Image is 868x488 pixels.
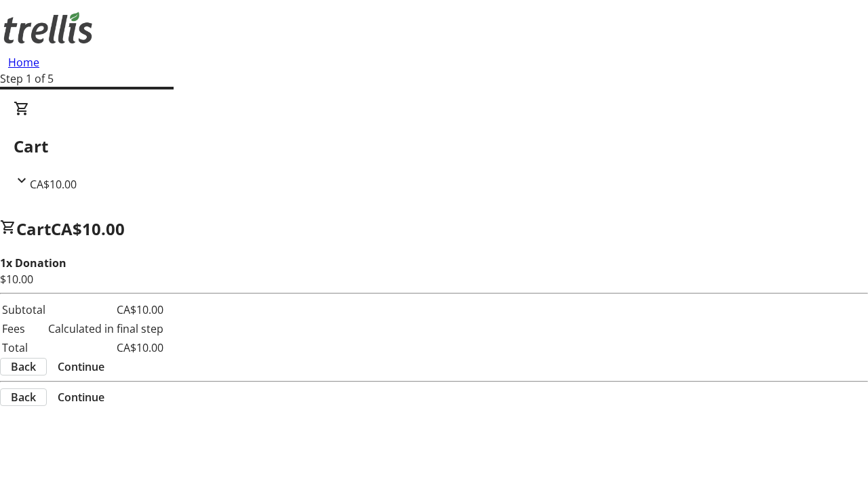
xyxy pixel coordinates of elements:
[51,218,125,240] span: CA$10.00
[58,359,104,375] span: Continue
[47,320,164,338] td: Calculated in final step
[1,339,46,357] td: Total
[47,389,115,405] button: Continue
[14,134,854,159] h2: Cart
[47,359,115,375] button: Continue
[14,100,854,192] div: CartCA$10.00
[58,389,104,405] span: Continue
[11,389,36,405] span: Back
[1,320,46,338] td: Fees
[47,339,164,357] td: CA$10.00
[16,218,51,240] span: Cart
[11,359,36,375] span: Back
[1,301,46,319] td: Subtotal
[47,301,164,319] td: CA$10.00
[30,177,77,192] span: CA$10.00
